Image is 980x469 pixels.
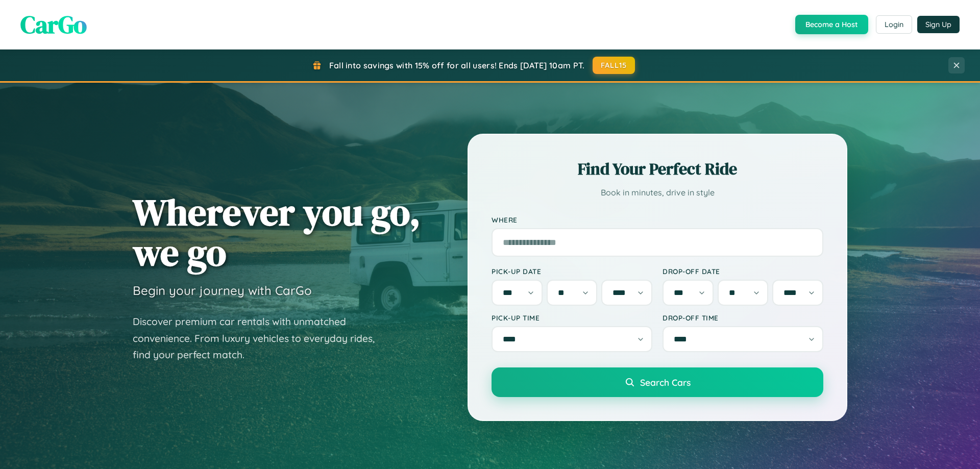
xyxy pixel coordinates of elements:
span: CarGo [20,8,87,41]
label: Drop-off Date [663,267,823,276]
p: Discover premium car rentals with unmatched convenience. From luxury vehicles to everyday rides, ... [133,313,388,363]
button: Sign Up [917,16,960,33]
p: Book in minutes, drive in style [492,185,823,200]
button: Login [876,15,912,34]
h1: Wherever you go, we go [133,192,421,273]
label: Pick-up Time [492,313,652,322]
button: Become a Host [795,15,868,34]
h3: Begin your journey with CarGo [133,283,312,298]
button: Search Cars [492,367,823,397]
span: Search Cars [640,377,691,388]
button: FALL15 [593,57,635,74]
span: Fall into savings with 15% off for all users! Ends [DATE] 10am PT. [329,60,585,70]
h2: Find Your Perfect Ride [492,158,823,180]
label: Where [492,215,823,224]
label: Drop-off Time [663,313,823,322]
label: Pick-up Date [492,267,652,276]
